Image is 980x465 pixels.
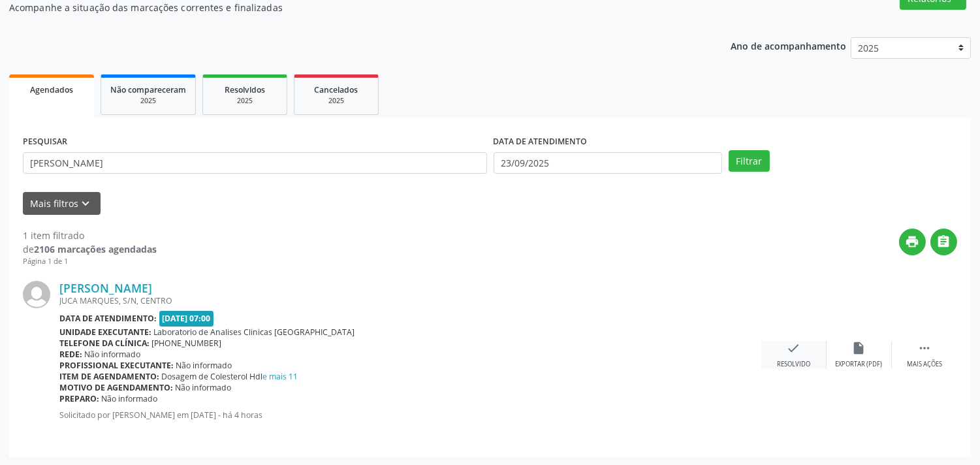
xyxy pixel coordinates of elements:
[23,256,157,267] div: Página 1 de 1
[154,327,355,338] span: Laboratorio de Analises Clinicas [GEOGRAPHIC_DATA]
[59,295,761,306] div: JUCA MARQUES, S/N, CENTRO
[23,192,101,215] button: Mais filtroskeyboard_arrow_down
[729,150,770,172] button: Filtrar
[494,132,588,152] label: DATA DE ATENDIMENTO
[787,341,801,355] i: check
[162,371,298,382] span: Dosagem de Colesterol Hdl
[836,360,883,369] div: Exportar (PDF)
[59,281,152,295] a: [PERSON_NAME]
[23,229,157,242] div: 1 item filtrado
[899,229,926,255] button: print
[59,409,761,421] p: Solicitado por [PERSON_NAME] em [DATE] - há 4 horas
[59,338,150,349] b: Telefone da clínica:
[304,96,369,106] div: 2025
[9,1,682,14] p: Acompanhe a situação das marcações correntes e finalizadas
[152,338,222,349] span: [PHONE_NUMBER]
[23,152,487,174] input: Nome, CNS
[59,349,82,360] b: Rede:
[937,234,951,249] i: 
[225,84,265,95] span: Resolvidos
[59,360,174,371] b: Profissional executante:
[59,313,157,324] b: Data de atendimento:
[777,360,810,369] div: Resolvido
[110,96,186,106] div: 2025
[85,349,141,360] span: Não informado
[176,382,232,393] span: Não informado
[852,341,866,355] i: insert_drive_file
[59,393,99,404] b: Preparo:
[23,132,67,152] label: PESQUISAR
[34,243,157,255] strong: 2106 marcações agendadas
[212,96,277,106] div: 2025
[23,242,157,256] div: de
[917,341,932,355] i: 
[494,152,722,174] input: Selecione um intervalo
[907,360,942,369] div: Mais ações
[176,360,232,371] span: Não informado
[930,229,957,255] button: 
[159,311,214,326] span: [DATE] 07:00
[263,371,298,382] a: e mais 11
[315,84,358,95] span: Cancelados
[79,197,93,211] i: keyboard_arrow_down
[30,84,73,95] span: Agendados
[59,382,173,393] b: Motivo de agendamento:
[906,234,920,249] i: print
[59,327,151,338] b: Unidade executante:
[102,393,158,404] span: Não informado
[110,84,186,95] span: Não compareceram
[59,371,159,382] b: Item de agendamento:
[731,37,846,54] p: Ano de acompanhamento
[23,281,50,308] img: img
